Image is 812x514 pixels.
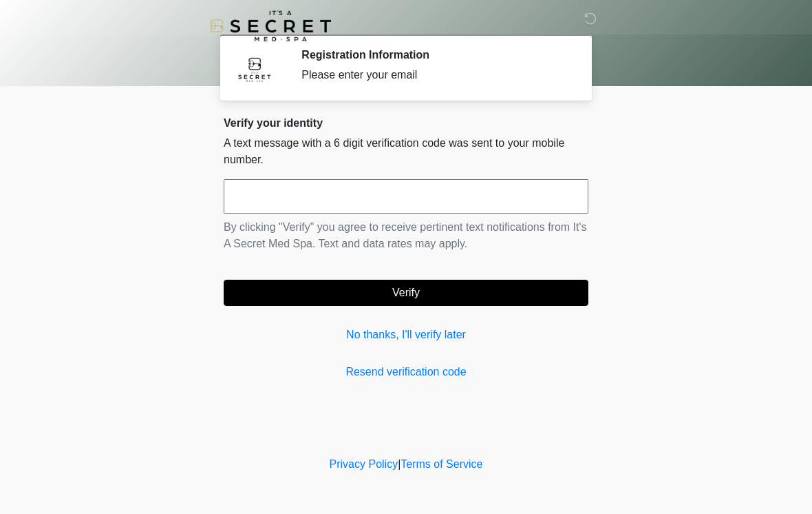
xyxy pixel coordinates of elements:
button: Verify [224,280,588,306]
a: | [398,458,400,470]
a: Resend verification code [224,364,588,380]
h2: Verify your identity [224,116,588,130]
h2: Registration Information [301,48,568,61]
p: By clicking "Verify" you agree to receive pertinent text notifications from It's A Secret Med Spa... [224,219,588,252]
a: Terms of Service [400,458,482,470]
a: No thanks, I'll verify later [224,327,588,343]
img: Agent Avatar [234,48,275,90]
div: Please enter your email [301,67,568,83]
img: It's A Secret Med Spa Logo [210,10,331,41]
p: A text message with a 6 digit verification code was sent to your mobile number. [224,135,588,168]
a: Privacy Policy [330,458,398,470]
